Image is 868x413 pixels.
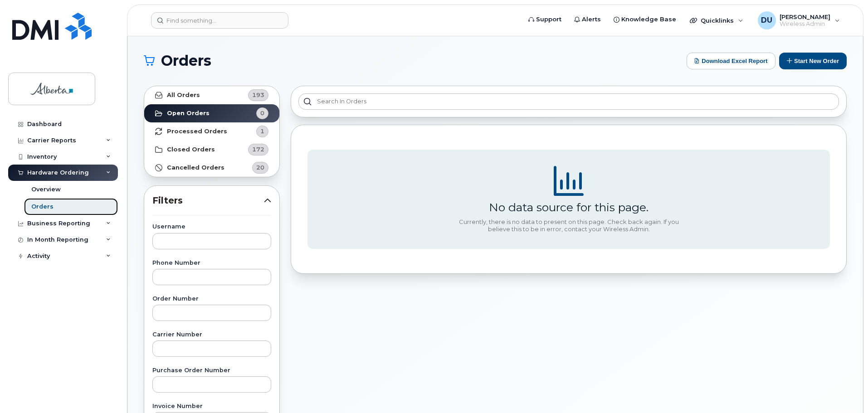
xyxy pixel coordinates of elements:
span: 20 [256,163,264,172]
a: All Orders193 [144,86,279,104]
label: Order Number [152,296,271,302]
label: Phone Number [152,260,271,266]
button: Start New Order [779,53,847,69]
label: Username [152,224,271,230]
div: No data source for this page. [489,200,649,214]
span: Filters [152,194,264,207]
strong: All Orders [167,92,200,99]
strong: Cancelled Orders [167,164,224,171]
span: 172 [252,145,264,154]
a: Processed Orders1 [144,122,279,141]
label: Purchase Order Number [152,368,271,374]
strong: Open Orders [167,110,210,117]
a: Open Orders0 [144,104,279,122]
label: Invoice Number [152,403,271,409]
label: Carrier Number [152,332,271,338]
button: Download Excel Report [687,53,775,69]
strong: Processed Orders [167,128,227,135]
span: 0 [260,109,264,117]
a: Cancelled Orders20 [144,159,279,177]
div: Currently, there is no data to present on this page. Check back again. If you believe this to be ... [455,219,682,233]
strong: Closed Orders [167,146,215,153]
span: Orders [161,54,211,68]
span: 193 [252,91,264,99]
input: Search in orders [298,93,839,110]
a: Closed Orders172 [144,141,279,159]
span: 1 [260,127,264,136]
